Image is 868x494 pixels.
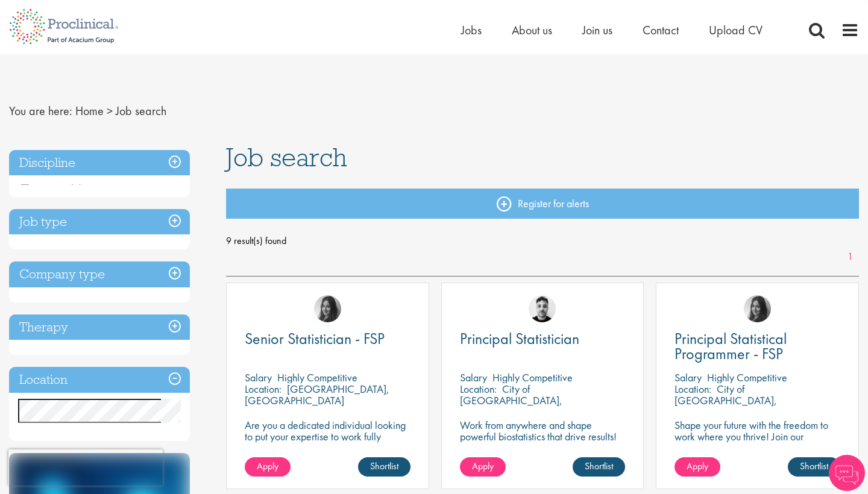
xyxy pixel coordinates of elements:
h3: Discipline [9,150,190,176]
span: Biometrics [21,182,71,195]
a: Senior Statistician - FSP [245,331,410,346]
span: Senior Statistician - FSP [245,328,385,349]
a: Apply [675,457,720,477]
iframe: reCAPTCHA [8,449,163,486]
a: About us [512,22,552,38]
img: Dean Fisher [529,295,556,322]
span: Biometrics [21,182,82,195]
span: > [107,103,113,119]
span: Apply [472,460,494,472]
a: Principal Statistician [460,331,626,346]
a: Principal Statistical Programmer - FSP [675,331,840,361]
span: Salary [675,370,702,384]
span: Location: [675,382,711,396]
a: Apply [245,457,291,477]
span: You are here: [9,103,72,119]
span: Location: [245,382,281,396]
p: Highly Competitive [492,370,573,384]
img: Heidi Hennigan [744,295,771,322]
span: Salary [245,370,272,384]
span: (9) [71,182,82,195]
a: breadcrumb link [75,103,104,119]
p: [GEOGRAPHIC_DATA], [GEOGRAPHIC_DATA] [245,382,389,407]
a: Join us [582,22,612,38]
a: Shortlist [358,457,410,477]
img: Chatbot [829,455,865,491]
p: City of [GEOGRAPHIC_DATA], [GEOGRAPHIC_DATA] [675,382,777,419]
span: Principal Statistician [460,328,579,349]
a: Contact [643,22,679,38]
p: Highly Competitive [277,370,357,384]
span: - [13,179,17,197]
span: Principal Statistical Programmer - FSP [675,328,787,364]
a: Shortlist [788,457,840,477]
span: Job search [116,103,166,119]
a: Jobs [461,22,482,38]
span: 9 result(s) found [226,232,859,250]
p: Are you a dedicated individual looking to put your expertise to work fully flexibly in a remote p... [245,419,410,454]
a: Shortlist [573,457,625,477]
h3: Company type [9,261,190,287]
a: Register for alerts [226,189,859,219]
p: Work from anywhere and shape powerful biostatistics that drive results! Enjoy the freedom of remo... [460,419,626,465]
span: Apply [257,460,278,472]
h3: Location [9,367,190,393]
p: Shape your future with the freedom to work where you thrive! Join our pharmaceutical client with ... [675,419,840,465]
p: Highly Competitive [707,370,787,384]
p: City of [GEOGRAPHIC_DATA], [GEOGRAPHIC_DATA] [460,382,562,419]
a: 1 [841,250,859,264]
a: Apply [460,457,506,477]
h3: Job type [9,209,190,235]
span: Salary [460,370,487,384]
span: Job search [226,141,347,174]
h3: Therapy [9,314,190,340]
span: Location: [460,382,497,396]
span: Apply [687,460,708,472]
img: Heidi Hennigan [314,295,341,322]
a: Upload CV [709,22,763,38]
